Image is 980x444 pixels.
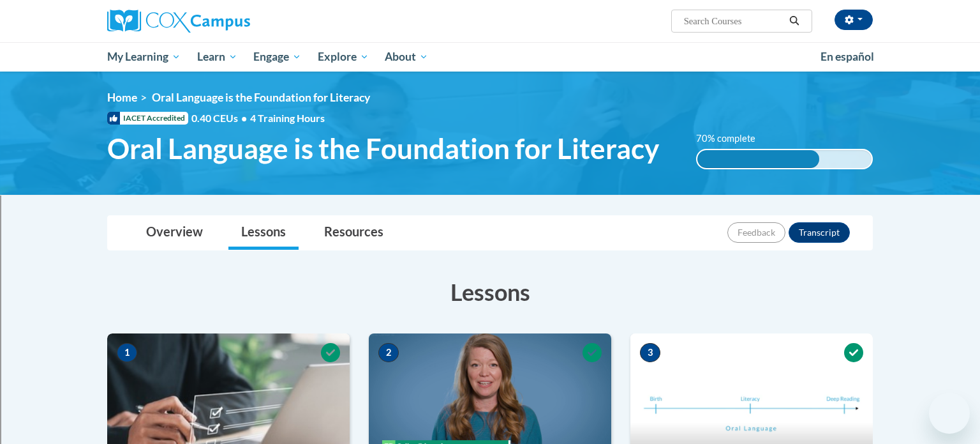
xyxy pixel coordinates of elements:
span: Explore [318,49,369,65]
a: En español [812,43,882,70]
a: Learn [189,42,246,72]
button: Account Settings [835,10,873,30]
a: About [377,42,437,72]
span: En español [820,50,874,63]
a: Home [107,91,137,104]
span: 0.40 CEUs [191,111,250,125]
label: 70% complete [696,132,769,146]
div: Main menu [88,42,892,72]
button: Search [785,13,804,29]
span: • [241,112,247,124]
img: Cox Campus [107,10,250,33]
a: Cox Campus [107,10,350,33]
a: Explore [309,42,377,72]
span: 4 Training Hours [250,112,325,124]
span: About [385,49,428,65]
input: Search Courses [683,13,785,29]
a: My Learning [99,42,189,72]
span: My Learning [107,49,181,65]
span: Oral Language is the Foundation for Literacy [107,132,659,165]
span: Learn [197,49,237,65]
span: Oral Language is the Foundation for Literacy [152,91,370,104]
span: Engage [253,49,301,65]
iframe: Button to launch messaging window [929,393,970,434]
a: Engage [245,42,309,72]
div: 70% complete [697,150,819,168]
span: IACET Accredited [107,112,188,125]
